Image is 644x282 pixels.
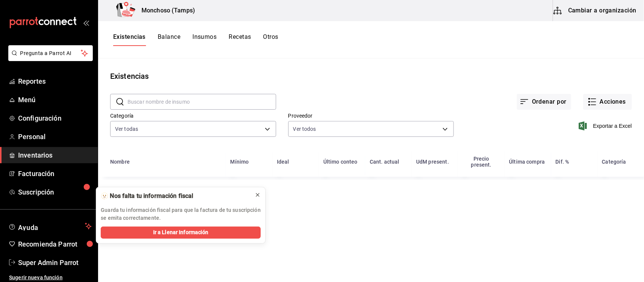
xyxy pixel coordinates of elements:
[18,132,92,142] span: Personal
[113,33,278,46] div: navigation tabs
[370,159,400,165] div: Cant. actual
[18,222,82,231] span: Ayuda
[110,113,276,119] label: Categoría
[288,113,454,119] label: Proveedor
[231,159,249,165] div: Mínimo
[509,159,545,165] div: Última compra
[556,159,569,165] div: Dif. %
[583,94,632,110] button: Acciones
[18,239,92,249] span: Recomienda Parrot
[192,33,217,46] button: Insumos
[9,274,92,282] span: Sugerir nueva función
[83,20,89,26] button: open_drawer_menu
[110,159,130,165] div: Nombre
[8,45,93,61] button: Pregunta a Parrot AI
[602,159,626,165] div: Categoría
[113,33,146,46] button: Existencias
[277,159,289,165] div: Ideal
[580,121,632,130] button: Exportar a Excel
[18,187,92,197] span: Suscripción
[158,33,180,46] button: Balance
[18,95,92,105] span: Menú
[517,94,571,110] button: Ordenar por
[135,6,195,15] h3: Monchoso (Tamps)
[101,227,261,239] button: Ir a Llenar Información
[263,33,278,46] button: Otros
[229,33,251,46] button: Recetas
[128,94,276,109] input: Buscar nombre de insumo
[18,76,92,86] span: Reportes
[110,70,149,82] div: Existencias
[18,257,92,268] span: Super Admin Parrot
[101,192,249,200] div: 🫥 Nos falta tu información fiscal
[153,228,209,236] span: Ir a Llenar Información
[416,159,449,165] div: UdM present.
[20,49,81,57] span: Pregunta a Parrot AI
[18,113,92,123] span: Configuración
[463,156,500,168] div: Precio present.
[18,150,92,160] span: Inventarios
[5,55,93,63] a: Pregunta a Parrot AI
[323,159,358,165] div: Último conteo
[115,125,138,133] span: Ver todas
[18,169,92,179] span: Facturación
[101,206,261,222] p: Guarda tu información fiscal para que la factura de tu suscripción se emita correctamente.
[293,125,316,133] span: Ver todos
